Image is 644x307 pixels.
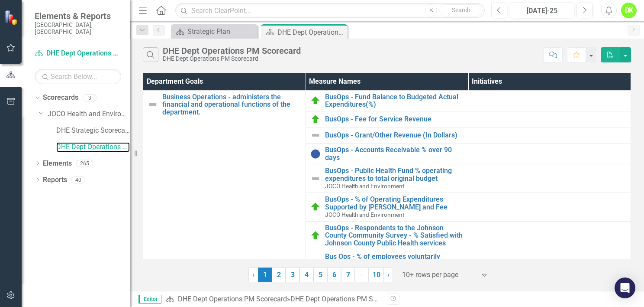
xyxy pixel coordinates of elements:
[325,183,404,189] span: JOCO Health and Environment
[325,253,464,268] a: Bus Ops - % of employees voluntarily leaving within first year
[306,127,468,144] td: Double-Click to Edit Right Click for Context Menu
[513,6,571,16] div: [DATE]-25
[43,93,78,103] a: Scorecards
[83,94,97,101] div: 3
[310,202,321,212] img: On Target
[615,278,635,298] div: Open Intercom Messenger
[162,93,301,116] a: Business Operations - administers the financial and operational functions of the department.
[35,49,121,59] a: DHE Dept Operations PM Scorecard
[325,115,464,123] a: BusOps - Fee for Service Revenue
[621,3,637,18] button: DK
[35,69,121,84] input: Search Below...
[138,295,161,304] span: Editor
[43,175,67,185] a: Reports
[310,114,321,124] img: On Target
[35,11,121,21] span: Elements & Reports
[299,268,313,282] a: 4
[306,250,468,278] td: Double-Click to Edit Right Click for Context Menu
[341,268,355,282] a: 7
[325,196,464,211] a: BusOps - % of Operating Expenditures Supported by [PERSON_NAME] and Fee
[286,268,299,282] a: 3
[306,90,468,111] td: Double-Click to Edit Right Click for Context Menu
[56,142,130,152] a: DHE Dept Operations PM Scorecard
[178,295,287,303] a: DHE Dept Operations PM Scorecard
[4,10,19,25] img: ClearPoint Strategy
[258,268,272,282] span: 1
[35,21,121,36] small: [GEOGRAPHIC_DATA], [GEOGRAPHIC_DATA]
[76,160,93,167] div: 265
[310,130,321,140] img: Not Defined
[510,3,574,18] button: [DATE]-25
[306,193,468,222] td: Double-Click to Edit Right Click for Context Menu
[277,27,345,38] div: DHE Dept Operations PM Scorecard
[452,7,470,13] span: Search
[56,126,130,136] a: DHE Strategic Scorecard-Current Year's Plan
[439,4,483,16] button: Search
[48,109,130,119] a: JOCO Health and Environment
[252,271,254,279] span: ‹
[325,131,464,139] a: BusOps - Grant/Other Revenue (In Dollars)
[310,259,321,269] img: Not Defined
[163,56,301,62] div: DHE Dept Operations PM Scorecard
[387,271,390,279] span: ›
[43,159,72,169] a: Elements
[369,268,384,282] a: 10
[310,149,321,159] img: No Information
[163,46,301,56] div: DHE Dept Operations PM Scorecard
[306,111,468,127] td: Double-Click to Edit Right Click for Context Menu
[325,167,464,182] a: BusOps - Public Health Fund % operating expenditures to total original budget
[325,224,464,247] a: BusOps - Respondents to the Johnson County Community Survey - % Satisfied with Johnson County Pub...
[310,173,321,184] img: Not Defined
[173,26,255,37] a: Strategic Plan
[166,294,380,304] div: »
[290,295,399,303] div: DHE Dept Operations PM Scorecard
[306,221,468,250] td: Double-Click to Edit Right Click for Context Menu
[148,99,158,110] img: Not Defined
[313,268,327,282] a: 5
[310,230,321,241] img: On Target
[175,3,485,18] input: Search ClearPoint...
[71,176,85,183] div: 40
[325,146,464,161] a: BusOps - Accounts Receivable % over 90 days
[306,164,468,193] td: Double-Click to Edit Right Click for Context Menu
[187,26,255,37] div: Strategic Plan
[325,93,464,108] a: BusOps - Fund Balance to Budgeted Actual Expenditures(%)
[272,268,286,282] a: 2
[306,144,468,164] td: Double-Click to Edit Right Click for Context Menu
[325,211,404,218] span: JOCO Health and Environment
[310,95,321,106] img: On Target
[327,268,341,282] a: 6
